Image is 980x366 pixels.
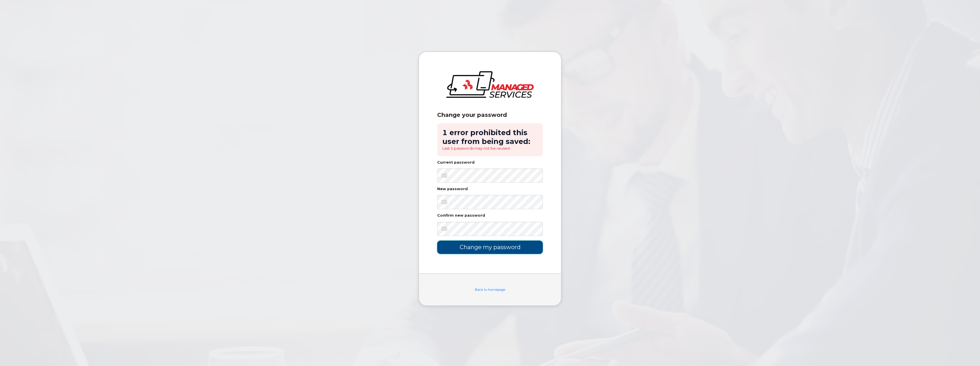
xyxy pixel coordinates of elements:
[437,161,475,164] label: Current password
[437,214,485,217] label: Confirm new password
[475,288,505,292] a: Back to homepage
[442,146,538,151] li: Last 5 passwords may not be reused
[442,128,538,146] h2: 1 error prohibited this user from being saved:
[446,71,534,98] img: logo-large.png
[437,241,543,254] input: Change my password
[437,111,543,119] div: Change your password
[437,187,468,191] label: New password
